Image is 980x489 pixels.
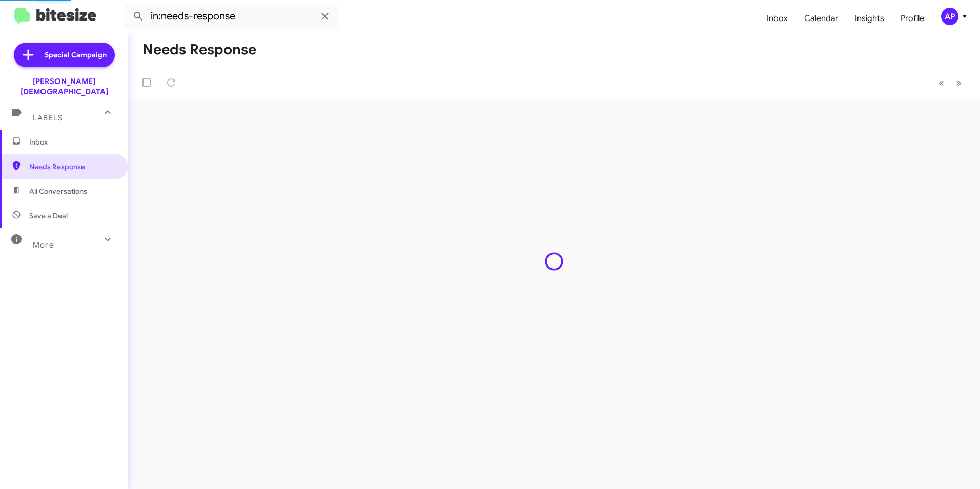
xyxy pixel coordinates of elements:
a: Special Campaign [14,43,115,67]
span: » [956,76,962,89]
h1: Needs Response [142,42,256,58]
span: Labels [33,113,63,123]
span: Special Campaign [45,50,107,60]
span: Inbox [29,137,116,147]
input: Search [124,4,339,29]
span: Needs Response [29,161,116,172]
button: AP [932,8,969,25]
span: Save a Deal [29,211,68,221]
nav: Page navigation example [933,72,968,93]
span: All Conversations [29,186,87,196]
a: Inbox [759,4,796,33]
a: Calendar [796,4,847,33]
button: Next [950,72,968,93]
span: « [938,76,944,89]
div: AP [941,8,958,25]
a: Insights [847,4,892,33]
span: More [33,240,54,250]
a: Profile [892,4,932,33]
button: Previous [932,72,950,93]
